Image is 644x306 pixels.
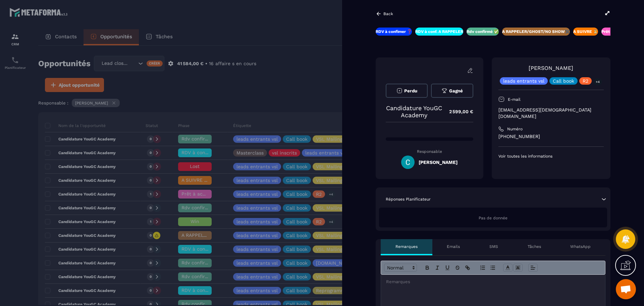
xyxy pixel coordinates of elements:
p: Remarques [395,244,418,249]
p: SMS [489,244,498,249]
p: Back [383,11,393,16]
p: Prêt à acheter 🎰 [601,29,635,34]
p: Numéro [507,126,523,132]
p: [PHONE_NUMBER] [498,133,604,140]
h5: [PERSON_NAME] [419,160,458,165]
p: RDV à confimer ❓ [376,29,412,34]
button: Gagné [431,84,473,98]
a: [PERSON_NAME] [529,65,573,71]
p: Rdv confirmé ✅ [467,29,499,34]
span: Perdu [404,88,417,93]
span: Pas de donnée [479,216,507,220]
span: Gagné [449,88,463,93]
p: Candidature YouGC Academy [386,104,442,119]
p: Tâches [528,244,541,249]
p: Responsable [386,149,473,154]
p: A SUIVRE ⏳ [573,29,598,34]
p: [EMAIL_ADDRESS][DEMOGRAPHIC_DATA][DOMAIN_NAME] [498,107,604,120]
p: 2 599,00 € [442,105,473,118]
p: Emails [447,244,460,249]
p: E-mail [508,97,521,102]
p: RDV à conf. A RAPPELER [415,29,463,34]
p: A RAPPELER/GHOST/NO SHOW✖️ [502,29,570,34]
p: Call book [553,79,574,83]
p: Réponses Planificateur [386,196,431,202]
p: WhatsApp [570,244,591,249]
div: Ouvrir le chat [616,279,636,299]
button: Perdu [386,84,428,98]
p: R2 [583,79,588,83]
p: leads entrants vsl [503,79,544,83]
p: Voir toutes les informations [498,154,604,159]
p: +4 [593,78,602,85]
